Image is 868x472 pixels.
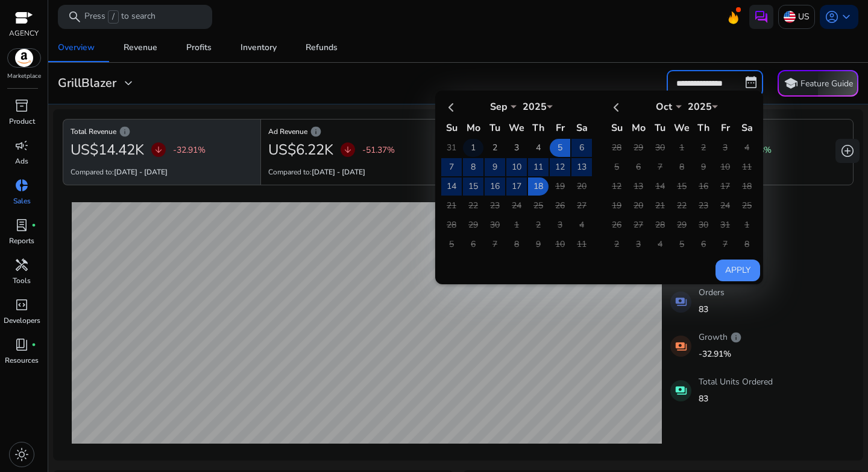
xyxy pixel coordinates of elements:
[58,76,116,91] h3: GrillBlazer
[71,167,168,177] p: Compared to:
[840,144,855,158] span: add_circle
[186,43,212,52] div: Profits
[362,144,395,156] p: -51.37%
[670,380,691,401] mat-icon: payments
[835,139,860,163] button: add_circle
[14,298,29,312] span: code_blocks
[778,70,858,97] button: schoolFeature Guide
[306,43,338,52] div: Refunds
[14,447,29,462] span: light_mode
[14,138,29,153] span: campaign
[173,144,206,156] p: -32.91%
[699,375,773,388] p: Total Units Ordered
[31,223,36,228] span: fiber_manual_record
[699,286,725,299] p: Orders
[71,130,253,133] h6: Total Revenue
[825,10,839,24] span: account_circle
[14,218,29,232] span: lab_profile
[58,43,95,52] div: Overview
[124,43,157,52] div: Revenue
[310,126,322,138] span: info
[784,76,798,91] span: school
[670,336,691,357] mat-icon: payments
[730,331,742,343] span: info
[241,43,277,52] div: Inventory
[108,10,119,24] span: /
[9,235,34,246] p: Reports
[114,167,168,177] b: [DATE] - [DATE]
[670,292,691,313] mat-icon: payments
[84,10,156,24] p: Press to search
[268,167,365,177] p: Compared to:
[4,315,40,326] p: Developers
[13,275,31,286] p: Tools
[14,178,29,193] span: donut_small
[343,145,353,155] span: arrow_downward
[646,100,682,113] div: Oct
[699,348,742,360] p: -32.91%
[15,156,28,167] p: Ads
[14,98,29,113] span: inventory_2
[71,141,144,159] h2: US$14.42K
[31,342,36,347] span: fiber_manual_record
[312,167,365,177] b: [DATE] - [DATE]
[699,392,773,405] p: 83
[5,355,39,366] p: Resources
[798,6,810,27] p: US
[268,141,333,159] h2: US$6.22K
[14,258,29,272] span: handyman
[154,145,163,155] span: arrow_downward
[699,331,742,343] p: Growth
[121,76,136,91] span: expand_more
[119,126,131,138] span: info
[9,116,35,127] p: Product
[13,196,31,206] p: Sales
[800,78,853,90] p: Feature Guide
[7,72,41,81] p: Marketplace
[268,130,451,133] h6: Ad Revenue
[839,10,854,24] span: keyboard_arrow_down
[784,11,796,23] img: us.svg
[9,28,39,39] p: AGENCY
[682,100,718,113] div: 2025
[715,260,760,281] button: Apply
[8,49,40,67] img: amazon.svg
[480,100,517,113] div: Sep
[14,337,29,352] span: book_4
[68,10,82,24] span: search
[517,100,553,113] div: 2025
[699,303,725,316] p: 83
